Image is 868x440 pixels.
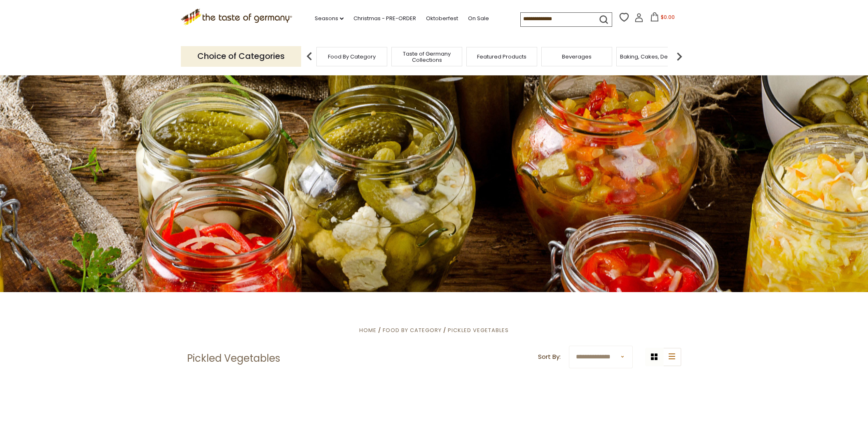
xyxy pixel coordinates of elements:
[359,326,377,334] a: Home
[661,14,675,21] span: $0.00
[315,14,344,23] a: Seasons
[477,54,526,60] a: Featured Products
[448,326,509,334] a: Pickled Vegetables
[426,14,458,23] a: Oktoberfest
[620,54,684,60] a: Baking, Cakes, Desserts
[328,54,376,60] a: Food By Category
[301,48,318,65] img: previous arrow
[394,51,460,63] a: Taste of Germany Collections
[645,12,680,25] button: $0.00
[181,46,301,66] p: Choice of Categories
[562,54,592,60] a: Beverages
[353,14,416,23] a: Christmas - PRE-ORDER
[671,48,688,65] img: next arrow
[468,14,489,23] a: On Sale
[187,352,280,365] h1: Pickled Vegetables
[538,352,561,362] label: Sort By:
[383,326,442,334] a: Food By Category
